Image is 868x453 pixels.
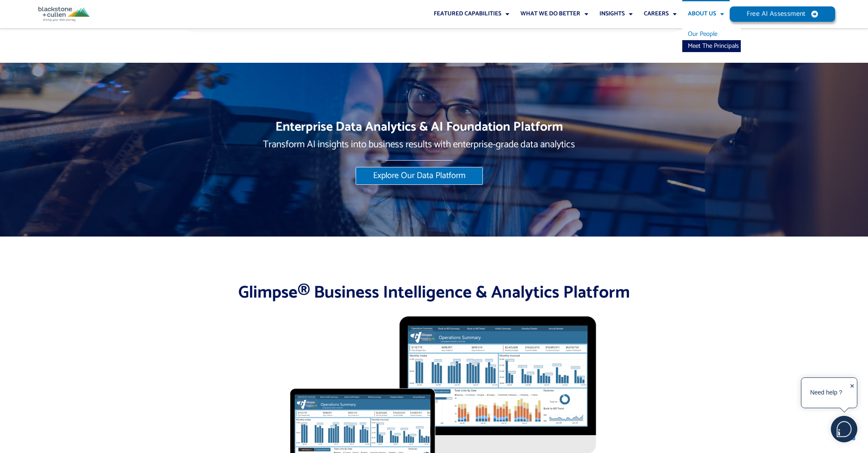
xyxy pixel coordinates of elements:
a: Explore Our Data Platform [356,167,483,185]
span: Transform AI insights into business results with enterprise-grade data analytics [263,140,575,149]
span: Explore Our Data Platform [373,172,465,180]
a: Meet The Principals [682,40,741,52]
h2: Glimpse® Business Intelligence & Analytics Platform [195,282,673,304]
a: Free AI Assessment [730,6,836,22]
div: ✕ [850,380,855,406]
ul: About Us [682,28,741,52]
a: Transform AI insights into business results with enterprise-grade data analytics [246,135,592,154]
span: Free AI Assessment [747,11,806,18]
div: Need help ? [803,379,850,406]
a: Our People [682,28,741,40]
img: users%2F5SSOSaKfQqXq3cFEnIZRYMEs4ra2%2Fmedia%2Fimages%2F-Bulle%20blanche%20sans%20fond%20%2B%20ma... [831,416,857,442]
